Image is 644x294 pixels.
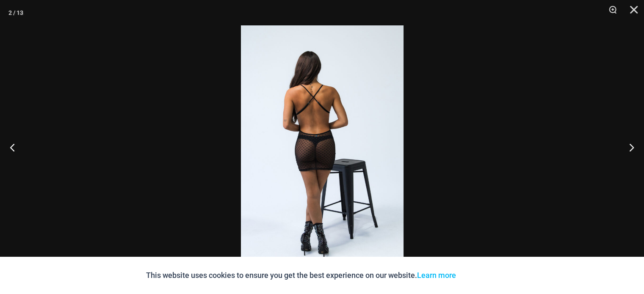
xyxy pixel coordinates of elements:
[462,265,498,286] button: Accept
[612,126,644,168] button: Next
[417,271,456,280] a: Learn more
[146,269,456,282] p: This website uses cookies to ensure you get the best experience on our website.
[241,25,404,269] img: Delta Black Hearts 5612 Dress 04
[8,6,23,19] div: 2 / 13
